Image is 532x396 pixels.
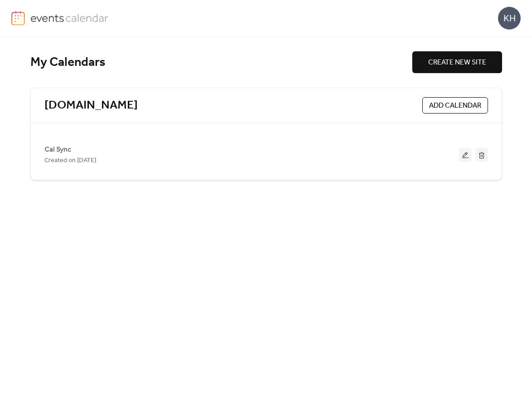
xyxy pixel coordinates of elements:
[422,97,488,114] button: ADD CALENDAR
[428,57,486,68] span: CREATE NEW SITE
[30,11,109,25] img: logo-type
[30,54,412,70] div: My Calendars
[412,51,502,73] button: CREATE NEW SITE
[44,155,96,166] span: Created on [DATE]
[44,144,71,155] span: Cal Sync
[11,11,25,25] img: logo
[44,147,71,152] a: Cal Sync
[498,7,521,30] div: KH
[44,98,138,113] a: [DOMAIN_NAME]
[429,100,481,111] span: ADD CALENDAR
